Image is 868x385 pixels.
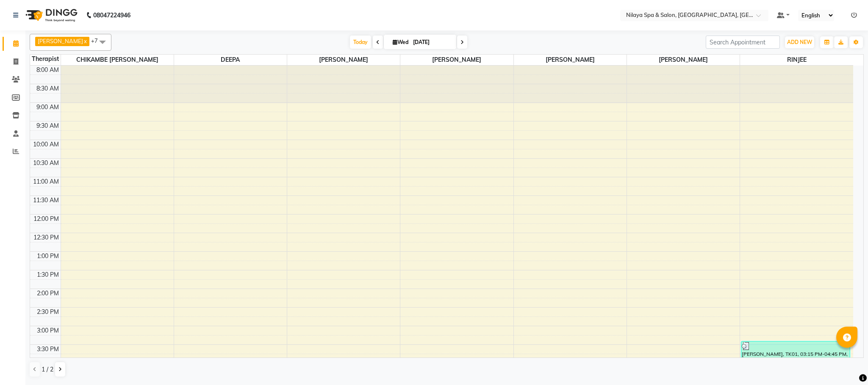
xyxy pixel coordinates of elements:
[42,365,53,374] span: 1 / 2
[350,36,371,49] span: Today
[35,252,61,261] div: 1:00 PM
[31,159,61,168] div: 10:30 AM
[400,55,513,65] span: [PERSON_NAME]
[32,214,61,223] div: 12:00 PM
[35,121,61,130] div: 9:30 AM
[91,37,104,44] span: +7
[35,270,61,279] div: 1:30 PM
[31,140,61,149] div: 10:00 AM
[22,3,80,27] img: logo
[35,345,61,354] div: 3:30 PM
[627,55,740,65] span: [PERSON_NAME]
[514,55,627,65] span: [PERSON_NAME]
[83,38,87,44] a: x
[391,39,410,45] span: Wed
[35,308,61,316] div: 2:30 PM
[35,66,61,74] div: 8:00 AM
[35,103,61,112] div: 9:00 AM
[93,3,130,27] b: 08047224946
[410,36,453,49] input: 2025-09-03
[35,289,61,298] div: 2:00 PM
[30,55,61,63] div: Therapist
[38,38,83,44] span: [PERSON_NAME]
[174,55,287,65] span: DEEPA
[785,36,814,48] button: ADD NEW
[287,55,400,65] span: [PERSON_NAME]
[35,84,61,93] div: 8:30 AM
[740,55,853,65] span: RINJEE
[35,326,61,335] div: 3:00 PM
[31,177,61,186] div: 11:00 AM
[787,39,812,45] span: ADD NEW
[706,36,780,49] input: Search Appointment
[32,233,61,242] div: 12:30 PM
[61,55,174,65] span: CHIKAMBE [PERSON_NAME]
[31,196,61,205] div: 11:30 AM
